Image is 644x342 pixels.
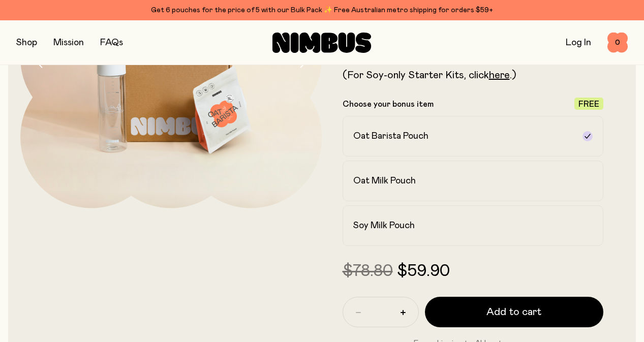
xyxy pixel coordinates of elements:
[343,69,604,81] p: (For Soy-only Starter Kits, click .)
[578,100,599,108] span: Free
[53,38,84,47] a: Mission
[343,99,434,109] p: Choose your bonus item
[425,297,604,327] button: Add to cart
[607,33,628,53] button: 0
[489,70,510,80] a: here
[566,38,591,47] a: Log In
[486,305,541,319] span: Add to cart
[16,4,628,16] div: Get 6 pouches for the price of 5 with our Bulk Pack ✨ Free Australian metro shipping for orders $59+
[353,130,428,142] h2: Oat Barista Pouch
[353,220,415,232] h2: Soy Milk Pouch
[397,263,450,279] span: $59.90
[100,38,123,47] a: FAQs
[343,263,393,279] span: $78.80
[353,175,416,187] h2: Oat Milk Pouch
